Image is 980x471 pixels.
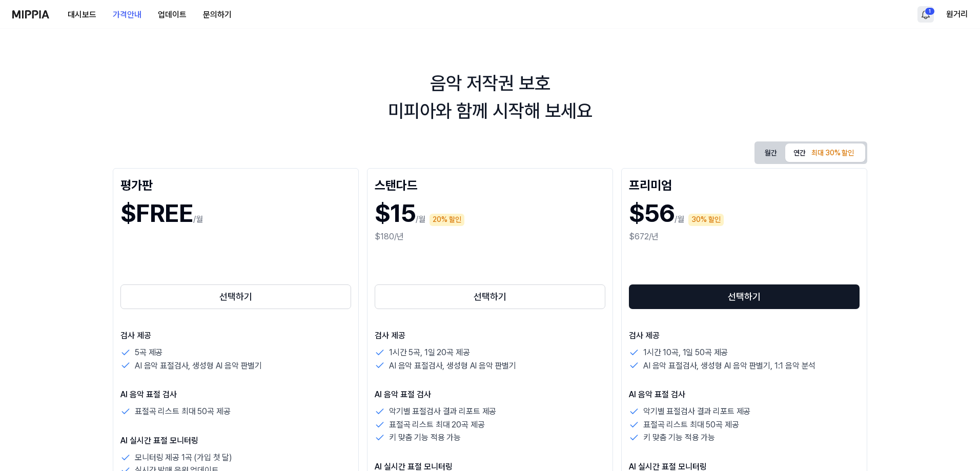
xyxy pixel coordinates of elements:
[375,330,605,342] p: 검사 제공
[375,196,416,231] h1: $15
[643,418,739,432] p: 표절곡 리스트 최대 50곡 제공
[675,213,684,226] p: /월
[629,231,860,243] div: $672/년
[688,214,724,226] div: 30% 할인
[105,5,150,25] button: 가격안내
[629,330,860,342] p: 검사 제공
[629,176,860,192] div: 프리미엄
[375,231,605,243] div: $180/년
[389,359,516,373] p: AI 음악 표절검사, 생성형 AI 음악 판별기
[808,147,857,159] div: 최대 30% 할인
[135,405,230,418] p: 표절곡 리스트 최대 50곡 제공
[120,435,351,447] p: AI 실시간 표절 모니터링
[193,213,203,226] p: /월
[120,176,351,192] div: 평가판
[389,346,469,359] p: 1시간 5곡, 1일 20곡 제공
[920,8,932,21] img: 알림
[643,346,728,359] p: 1시간 10곡, 1일 50곡 제공
[917,6,934,23] button: 알림1
[375,176,605,192] div: 스탠다드
[946,8,968,21] button: 원거리
[375,284,605,309] button: 선택하기
[12,10,49,18] img: logo
[120,388,351,401] p: AI 음악 표절 검사
[389,431,461,444] p: 키 맞춤 기능 적용 가능
[135,451,232,464] p: 모니터링 제공 1곡 (가입 첫 달)
[135,346,162,359] p: 5곡 제공
[120,284,351,309] button: 선택하기
[389,418,484,432] p: 표절곡 리스트 최대 20곡 제공
[150,1,195,29] a: 업데이트
[925,7,935,15] div: 1
[785,144,865,162] button: 연간
[430,214,464,226] div: 20% 할인
[643,359,815,373] p: AI 음악 표절검사, 생성형 AI 음악 판별기, 1:1 음악 분석
[120,330,351,342] p: 검사 제공
[629,284,860,309] button: 선택하기
[629,388,860,401] p: AI 음악 표절 검사
[629,282,860,311] a: 선택하기
[643,431,715,444] p: 키 맞춤 기능 적용 가능
[629,196,675,231] h1: $56
[150,5,195,25] button: 업데이트
[389,405,496,418] p: 악기별 표절검사 결과 리포트 제공
[120,196,193,231] h1: $FREE
[135,359,262,373] p: AI 음악 표절검사, 생성형 AI 음악 판별기
[375,282,605,311] a: 선택하기
[59,5,105,25] button: 대시보드
[120,282,351,311] a: 선택하기
[105,1,150,29] a: 가격안내
[195,5,240,25] button: 문의하기
[757,145,785,161] button: 월간
[643,405,750,418] p: 악기별 표절검사 결과 리포트 제공
[416,213,425,226] p: /월
[375,388,605,401] p: AI 음악 표절 검사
